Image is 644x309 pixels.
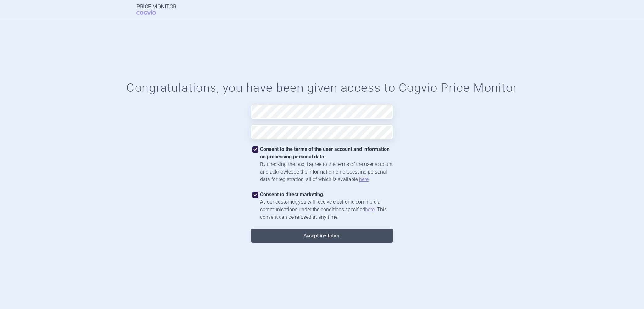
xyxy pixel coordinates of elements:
div: Consent to direct marketing. [260,191,393,198]
h1: Congratulations, you have been given access to Cogvio Price Monitor [13,81,631,95]
div: As our customer, you will receive electronic commercial communications under the conditions speci... [260,198,393,221]
div: By checking the box, I agree to the terms of the user account and acknowledge the information on ... [260,161,393,183]
div: Consent to the terms of the user account and information on processing personal data. [260,146,393,161]
a: here [359,176,369,182]
strong: Price Monitor [136,3,176,10]
a: here [365,207,375,212]
button: Accept invitation [251,229,393,243]
a: Price MonitorCOGVIO [136,3,176,15]
span: COGVIO [136,10,165,15]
